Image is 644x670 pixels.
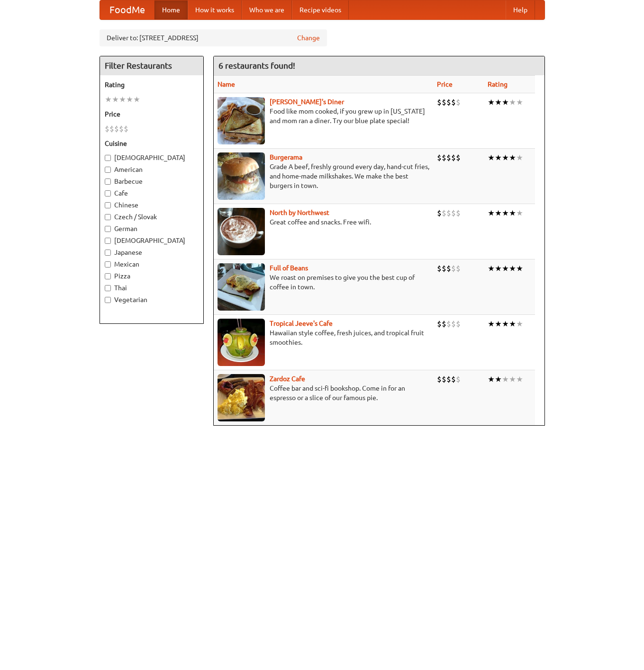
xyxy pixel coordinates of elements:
[292,0,349,19] a: Recipe videos
[105,283,199,293] label: Thai
[516,319,523,329] li: ★
[242,0,292,19] a: Who we are
[456,319,461,329] li: $
[218,384,429,402] p: Coffee bar and sci-fi bookshop. Come in for an espresso or a slice of our famous pie.
[218,263,265,311] img: beans.jpg
[456,152,461,163] li: $
[442,374,446,384] li: $
[218,319,265,366] img: jeeves.jpg
[502,97,509,107] li: ★
[446,208,451,218] li: $
[105,271,199,281] label: Pizza
[437,319,442,329] li: $
[105,165,199,174] label: American
[218,61,295,70] ng-pluralize: 6 restaurants found!
[105,273,111,279] input: Pizza
[270,320,333,327] b: Tropical Jeeve's Cafe
[270,98,344,106] a: [PERSON_NAME]'s Diner
[105,155,111,161] input: [DEMOGRAPHIC_DATA]
[495,263,502,274] li: ★
[488,263,495,274] li: ★
[442,319,446,329] li: $
[105,190,111,197] input: Cafe
[437,97,442,107] li: $
[119,94,126,105] li: ★
[105,80,199,89] h5: Rating
[451,152,456,163] li: $
[442,152,446,163] li: $
[437,263,442,274] li: $
[488,80,508,88] a: Rating
[100,56,203,75] h4: Filter Restaurants
[442,208,446,218] li: $
[451,208,456,218] li: $
[105,188,199,198] label: Cafe
[297,33,320,43] a: Change
[218,97,265,144] img: sallys.jpg
[509,97,516,107] li: ★
[105,167,111,173] input: American
[456,263,461,274] li: $
[105,297,111,303] input: Vegetarian
[105,226,111,232] input: German
[114,124,119,134] li: $
[456,97,461,107] li: $
[442,97,446,107] li: $
[218,208,265,255] img: north.jpg
[124,124,128,134] li: $
[502,319,509,329] li: ★
[442,263,446,274] li: $
[495,152,502,163] li: ★
[437,152,442,163] li: $
[105,212,199,222] label: Czech / Slovak
[446,152,451,163] li: $
[105,238,111,244] input: [DEMOGRAPHIC_DATA]
[270,264,308,272] b: Full of Beans
[495,319,502,329] li: ★
[270,209,329,216] a: North by Northwest
[188,0,242,19] a: How it works
[446,97,451,107] li: $
[451,97,456,107] li: $
[502,152,509,163] li: ★
[270,153,302,161] a: Burgerama
[437,374,442,384] li: $
[105,295,199,304] label: Vegetarian
[437,80,453,88] a: Price
[502,208,509,218] li: ★
[456,374,461,384] li: $
[218,273,429,292] p: We roast on premises to give you the best cup of coffee in town.
[270,375,305,383] a: Zardoz Cafe
[516,263,523,274] li: ★
[105,153,199,162] label: [DEMOGRAPHIC_DATA]
[456,208,461,218] li: $
[105,179,111,185] input: Barbecue
[133,94,140,105] li: ★
[218,328,429,347] p: Hawaiian style coffee, fresh juices, and tropical fruit smoothies.
[488,97,495,107] li: ★
[100,0,154,19] a: FoodMe
[105,124,109,134] li: $
[451,374,456,384] li: $
[516,97,523,107] li: ★
[105,139,199,148] h5: Cuisine
[488,374,495,384] li: ★
[218,217,429,227] p: Great coffee and snacks. Free wifi.
[218,107,429,125] p: Food like mom cooked, if you grew up in [US_STATE] and mom ran a diner. Try our blue plate special!
[516,152,523,163] li: ★
[105,248,199,257] label: Japanese
[105,259,199,269] label: Mexican
[154,0,188,19] a: Home
[516,208,523,218] li: ★
[119,124,124,134] li: $
[509,374,516,384] li: ★
[105,202,111,208] input: Chinese
[516,374,523,384] li: ★
[488,152,495,163] li: ★
[509,319,516,329] li: ★
[506,0,535,19] a: Help
[437,208,442,218] li: $
[502,263,509,274] li: ★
